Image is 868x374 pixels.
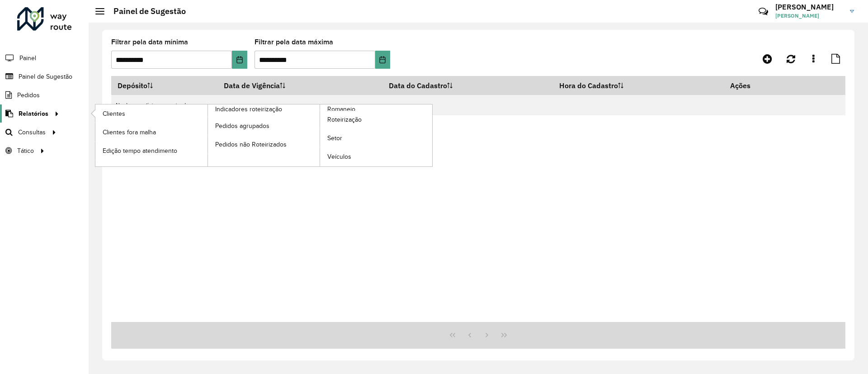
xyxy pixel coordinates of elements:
label: Filtrar pela data máxima [255,37,333,47]
a: Clientes [95,104,208,123]
a: Romaneio [208,104,433,166]
a: Clientes fora malha [95,123,208,141]
span: [PERSON_NAME] [775,12,843,20]
a: Pedidos agrupados [208,117,320,135]
a: Edição tempo atendimento [95,142,208,160]
th: Ações [724,76,778,95]
span: Roteirização [327,115,362,124]
h2: Painel de Sugestão [104,6,186,16]
th: Depósito [111,76,218,95]
a: Setor [320,129,432,147]
span: Pedidos agrupados [215,121,269,131]
span: Painel de Sugestão [19,72,72,81]
span: Pedidos não Roteirizados [215,140,287,149]
span: Tático [17,146,34,156]
span: Clientes [103,109,125,118]
a: Roteirização [320,111,432,129]
a: Pedidos não Roteirizados [208,135,320,153]
span: Indicadores roteirização [215,104,282,114]
span: Painel [19,53,36,63]
span: Clientes fora malha [103,128,156,137]
span: Relatórios [19,109,48,118]
button: Choose Date [232,51,247,69]
td: Nenhum registro encontrado [111,95,845,115]
span: Edição tempo atendimento [103,146,177,156]
h3: [PERSON_NAME] [775,3,843,11]
label: Filtrar pela data mínima [111,37,188,47]
button: Choose Date [375,51,390,69]
span: Romaneio [327,104,355,114]
th: Data do Cadastro [383,76,553,95]
th: Data de Vigência [218,76,383,95]
th: Hora do Cadastro [553,76,724,95]
span: Setor [327,133,342,143]
span: Consultas [18,128,46,137]
a: Contato Rápido [754,2,773,21]
a: Indicadores roteirização [95,104,320,166]
span: Pedidos [17,90,40,100]
a: Veículos [320,148,432,166]
span: Veículos [327,152,351,161]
